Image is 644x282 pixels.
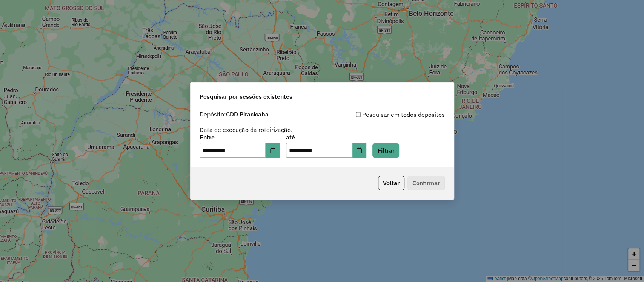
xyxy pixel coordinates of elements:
label: Depósito: [200,110,269,119]
label: Entre [200,133,280,142]
label: até [286,133,366,142]
button: Filtrar [372,143,399,158]
label: Data de execução da roteirização: [200,125,293,134]
span: Pesquisar por sessões existentes [200,92,292,101]
button: Choose Date [266,143,280,158]
button: Voltar [378,176,404,190]
button: Choose Date [352,143,367,158]
div: Pesquisar em todos depósitos [322,110,445,119]
strong: CDD Piracicaba [226,110,269,118]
